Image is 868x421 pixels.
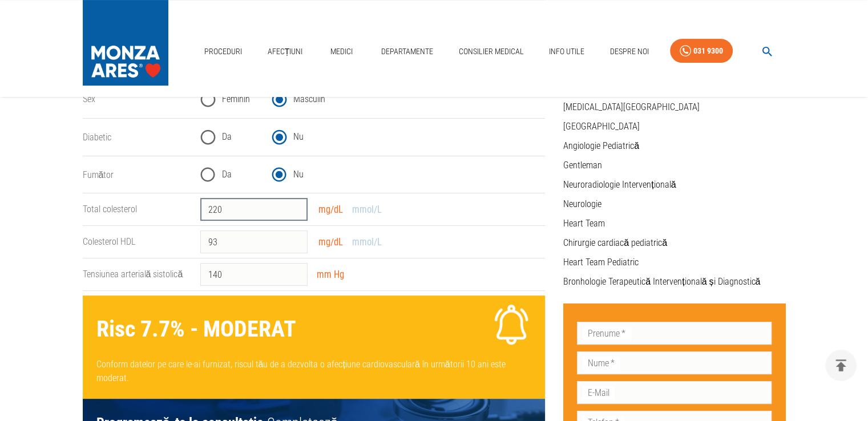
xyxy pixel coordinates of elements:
[563,179,676,190] a: Neuroradiologie Intervențională
[200,161,545,189] div: smoking
[349,201,385,218] button: mmol/L
[200,86,545,114] div: gender
[293,92,325,106] span: Masculin
[83,204,137,214] label: Total colesterol
[200,40,247,63] a: Proceduri
[96,312,296,346] p: Risc 7.7 % - MODERAT
[491,305,531,345] img: Low CVD Risk icon
[200,198,308,221] input: 150 - 200 mg/dL
[563,199,601,209] a: Neurologie
[454,40,528,63] a: Consilier Medical
[563,276,760,287] a: Bronhologie Terapeutică Intervențională și Diagnostică
[83,168,192,181] legend: Fumător
[83,94,95,104] label: Sex
[200,123,545,151] div: diabetes
[825,350,857,381] button: delete
[563,218,605,229] a: Heart Team
[563,160,602,171] a: Gentleman
[222,92,250,106] span: Feminin
[670,39,733,63] a: 031 9300
[563,140,639,151] a: Angiologie Pediatrică
[544,40,589,63] a: Info Utile
[83,269,183,280] label: Tensiunea arterială sistolică
[83,236,135,247] label: Colesterol HDL
[293,130,304,144] span: Nu
[377,40,438,63] a: Departamente
[263,40,308,63] a: Afecțiuni
[563,237,667,248] a: Chirurgie cardiacă pediatrică
[293,168,304,181] span: Nu
[563,102,700,112] a: [MEDICAL_DATA][GEOGRAPHIC_DATA]
[200,263,308,286] input: 100 - 200 mm Hg
[96,358,532,385] p: Conform datelor pe care le-ai furnizat, riscul tău de a dezvolta o afecțiune cardiovasculară în u...
[222,130,232,144] span: Da
[693,44,723,58] div: 031 9300
[200,230,308,253] input: 0 - 60 mg/dL
[83,131,192,144] legend: Diabetic
[349,234,385,250] button: mmol/L
[605,40,653,63] a: Despre Noi
[563,121,640,132] a: [GEOGRAPHIC_DATA]
[563,257,639,268] a: Heart Team Pediatric
[324,40,360,63] a: Medici
[222,168,232,181] span: Da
